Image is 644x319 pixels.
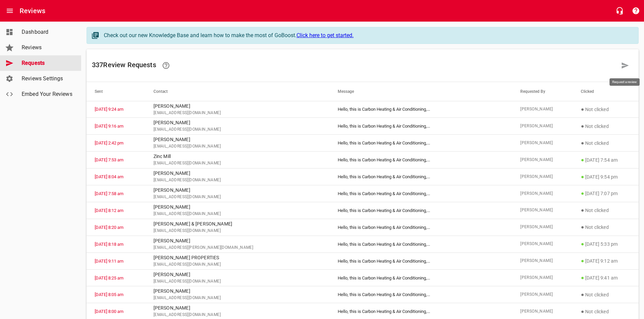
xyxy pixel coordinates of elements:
th: Clicked [573,82,639,101]
span: [PERSON_NAME] [520,190,565,197]
td: Hello, this is Carbon Heating & Air Conditioning, ... [330,101,512,118]
span: ● [581,258,584,264]
span: [EMAIL_ADDRESS][DOMAIN_NAME] [153,110,322,116]
p: Not clicked [581,122,630,130]
span: Dashboard [22,28,73,36]
span: ● [581,291,584,298]
button: Support Portal [628,3,644,19]
span: ● [581,140,584,146]
a: [DATE] 8:20 am [95,225,123,230]
p: [PERSON_NAME] [153,204,322,211]
span: ● [581,174,584,180]
td: Hello, this is Carbon Heating & Air Conditioning, ... [330,219,512,236]
p: [PERSON_NAME] PROPERTIES [153,254,322,261]
th: Requested By [512,82,573,101]
a: [DATE] 9:16 am [95,124,123,129]
span: [PERSON_NAME] [520,308,565,315]
span: [EMAIL_ADDRESS][DOMAIN_NAME] [153,261,322,268]
span: [PERSON_NAME] [520,224,565,231]
span: [PERSON_NAME] [520,157,565,163]
span: [EMAIL_ADDRESS][DOMAIN_NAME] [153,143,322,150]
a: [DATE] 9:24 am [95,107,123,112]
h6: Reviews [20,5,45,16]
td: Hello, this is Carbon Heating & Air Conditioning, ... [330,185,512,202]
span: Reviews [22,44,73,52]
th: Sent [87,82,145,101]
span: [PERSON_NAME] [520,123,565,130]
th: Contact [145,82,330,101]
a: [DATE] 9:11 am [95,259,123,264]
p: [DATE] 7:54 am [581,156,630,164]
span: ● [581,123,584,129]
p: Not clicked [581,105,630,113]
p: [PERSON_NAME] [153,288,322,295]
a: [DATE] 8:18 am [95,242,123,247]
a: [DATE] 8:04 am [95,174,123,179]
span: [EMAIL_ADDRESS][DOMAIN_NAME] [153,312,322,318]
td: Hello, this is Carbon Heating & Air Conditioning, ... [330,202,512,219]
span: ● [581,106,584,112]
p: [DATE] 9:41 am [581,274,630,282]
td: Hello, this is Carbon Heating & Air Conditioning, ... [330,269,512,286]
span: ● [581,157,584,163]
span: [EMAIL_ADDRESS][DOMAIN_NAME] [153,211,322,217]
span: [EMAIL_ADDRESS][DOMAIN_NAME] [153,126,322,133]
p: [PERSON_NAME] [153,136,322,143]
p: [PERSON_NAME] [153,237,322,244]
a: [DATE] 7:53 am [95,157,123,162]
span: [PERSON_NAME] [520,106,565,113]
span: Embed Your Reviews [22,90,73,98]
span: [EMAIL_ADDRESS][DOMAIN_NAME] [153,177,322,184]
p: [DATE] 9:12 am [581,257,630,265]
p: [DATE] 7:07 pm [581,189,630,197]
p: [PERSON_NAME] [153,103,322,110]
span: [PERSON_NAME] [520,291,565,298]
p: [PERSON_NAME] & [PERSON_NAME] [153,220,322,228]
p: [PERSON_NAME] [153,304,322,312]
button: Open drawer [2,3,18,19]
a: [DATE] 8:12 am [95,208,123,213]
td: Hello, this is Carbon Heating & Air Conditioning, ... [330,152,512,168]
span: ● [581,207,584,213]
span: [EMAIL_ADDRESS][DOMAIN_NAME] [153,160,322,167]
p: [PERSON_NAME] [153,271,322,278]
span: [PERSON_NAME] [520,274,565,281]
td: Hello, this is Carbon Heating & Air Conditioning, ... [330,168,512,185]
a: [DATE] 7:58 am [95,191,123,196]
p: Not clicked [581,139,630,147]
td: Hello, this is Carbon Heating & Air Conditioning, ... [330,236,512,252]
p: [DATE] 5:33 pm [581,240,630,248]
a: [DATE] 8:25 am [95,275,123,281]
span: [PERSON_NAME] [520,241,565,247]
td: Hello, this is Carbon Heating & Air Conditioning, ... [330,135,512,152]
h6: 337 Review Request s [92,57,617,74]
div: Check out our new Knowledge Base and learn how to make the most of GoBoost. [104,31,631,39]
span: [PERSON_NAME] [520,207,565,214]
p: Zinc Mill [153,153,322,160]
span: [EMAIL_ADDRESS][DOMAIN_NAME] [153,278,322,285]
th: Message [330,82,512,101]
span: ● [581,308,584,315]
p: [DATE] 9:54 pm [581,173,630,181]
button: Live Chat [612,3,628,19]
span: ● [581,274,584,281]
span: [EMAIL_ADDRESS][DOMAIN_NAME] [153,295,322,301]
a: [DATE] 8:05 am [95,292,123,297]
span: Requests [22,59,73,67]
span: [PERSON_NAME] [520,174,565,180]
span: [EMAIL_ADDRESS][DOMAIN_NAME] [153,194,322,201]
span: ● [581,241,584,247]
a: Learn how requesting reviews can improve your online presence [158,57,174,74]
td: Hello, this is Carbon Heating & Air Conditioning, ... [330,118,512,135]
p: [PERSON_NAME] [153,170,322,177]
span: [EMAIL_ADDRESS][PERSON_NAME][DOMAIN_NAME] [153,244,322,251]
p: Not clicked [581,206,630,214]
a: Click here to get started. [296,32,354,38]
span: [PERSON_NAME] [520,258,565,264]
a: [DATE] 8:00 am [95,309,123,314]
span: [PERSON_NAME] [520,140,565,147]
p: Not clicked [581,223,630,231]
td: Hello, this is Carbon Heating & Air Conditioning, ... [330,252,512,269]
span: ● [581,224,584,230]
p: [PERSON_NAME] [153,119,322,126]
